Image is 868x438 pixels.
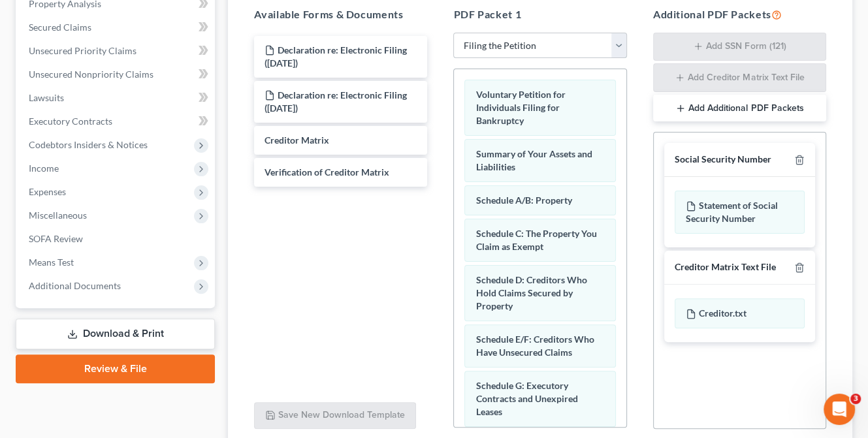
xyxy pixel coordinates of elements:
[254,7,427,22] h5: Available Forms & Documents
[265,134,329,146] span: Creditor Matrix
[29,116,112,127] span: Executory Contracts
[254,402,416,430] button: Save New Download Template
[29,92,64,103] span: Lawsuits
[265,166,389,178] span: Verification of Creditor Matrix
[824,394,855,425] iframe: Intercom live chat
[18,110,215,133] a: Executory Contracts
[475,228,596,252] span: Schedule C: The Property You Claim as Exempt
[29,139,148,150] span: Codebtors Insiders & Notices
[475,274,587,311] span: Schedule D: Creditors Who Hold Claims Secured by Property
[653,7,826,22] h5: Additional PDF Packets
[475,334,594,358] span: Schedule E/F: Creditors Who Have Unsecured Claims
[453,7,626,22] h5: PDF Packet 1
[475,148,592,172] span: Summary of Your Assets and Liabilities
[653,63,826,92] button: Add Creditor Matrix Text File
[29,69,153,80] span: Unsecured Nonpriority Claims
[29,210,87,221] span: Miscellaneous
[675,261,776,274] div: Creditor Matrix Text File
[475,89,565,126] span: Voluntary Petition for Individuals Filing for Bankruptcy
[16,319,215,349] a: Download & Print
[265,44,407,69] span: Declaration re: Electronic Filing ([DATE])
[475,195,571,206] span: Schedule A/B: Property
[675,298,805,328] div: Creditor.txt
[29,280,121,291] span: Additional Documents
[18,227,215,251] a: SOFA Review
[850,394,861,404] span: 3
[18,63,215,86] a: Unsecured Nonpriority Claims
[29,22,91,33] span: Secured Claims
[18,39,215,63] a: Unsecured Priority Claims
[29,186,66,197] span: Expenses
[29,257,74,268] span: Means Test
[16,354,215,383] a: Review & File
[29,45,137,56] span: Unsecured Priority Claims
[265,89,407,114] span: Declaration re: Electronic Filing ([DATE])
[29,163,59,174] span: Income
[653,95,826,122] button: Add Additional PDF Packets
[653,33,826,61] button: Add SSN Form (121)
[475,380,577,417] span: Schedule G: Executory Contracts and Unexpired Leases
[675,153,771,166] div: Social Security Number
[18,16,215,39] a: Secured Claims
[29,233,83,244] span: SOFA Review
[18,86,215,110] a: Lawsuits
[675,191,805,234] div: Statement of Social Security Number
